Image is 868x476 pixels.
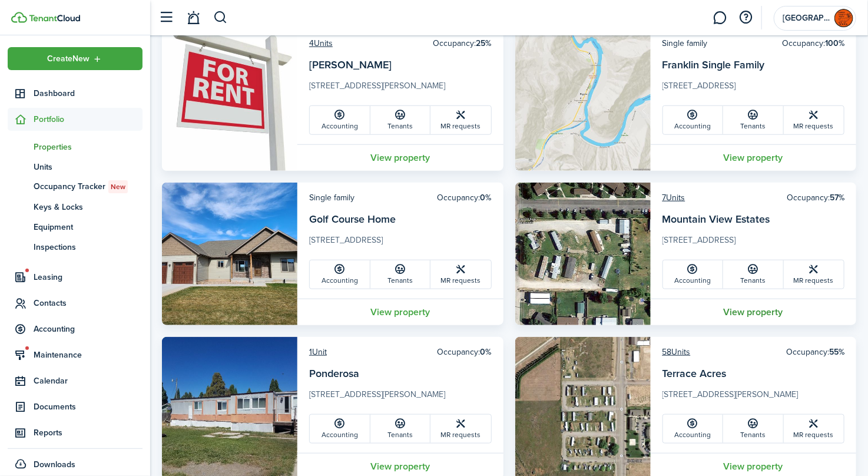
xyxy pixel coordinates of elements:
a: Occupancy TrackerNew [8,177,143,197]
a: View property [297,144,503,171]
span: Equipment [34,221,143,233]
a: Tenants [723,260,784,289]
card-header-right: Occupancy: [786,346,844,358]
a: Tenants [370,106,431,134]
a: MR requests [784,106,844,134]
a: MR requests [430,415,491,443]
a: View property [297,299,503,325]
b: 57% [830,191,844,204]
span: Properties [34,141,143,153]
a: Keys & Locks [8,197,143,217]
a: Units [8,157,143,177]
card-header-right: Occupancy: [787,191,844,204]
img: Property avatar [162,28,297,171]
a: 1Unit [309,346,327,358]
b: 0% [481,346,492,358]
a: Tenants [370,415,431,443]
span: Reports [34,427,143,439]
span: Dashboard [34,87,143,100]
card-header-right: Occupancy: [782,37,844,49]
b: 0% [481,191,492,204]
card-header-left: Single family [662,37,708,49]
a: Accounting [310,415,370,443]
b: 25% [476,37,492,49]
a: Messaging [709,3,731,33]
img: Property avatar [162,183,297,325]
span: Inspections [34,241,143,253]
span: Caribou County [783,14,830,22]
span: Keys & Locks [34,201,143,213]
span: Downloads [34,458,75,471]
a: Properties [8,137,143,157]
span: Portfolio [34,113,143,125]
img: TenantCloud [29,15,80,22]
span: Occupancy Tracker [34,180,143,193]
img: Property avatar [515,183,651,325]
img: Property avatar [515,28,651,171]
card-description: [STREET_ADDRESS][PERSON_NAME] [309,80,492,98]
span: Calendar [34,375,143,387]
a: View property [651,144,857,171]
a: Franklin Single Family [662,57,765,72]
b: 100% [825,37,844,49]
button: Open menu [8,47,143,70]
button: Open resource center [736,8,756,28]
img: TenantCloud [11,12,27,23]
a: Ponderosa [309,366,359,381]
card-header-right: Occupancy: [438,191,492,204]
a: Terrace Acres [662,366,727,381]
a: View property [651,299,857,325]
a: Equipment [8,217,143,237]
button: Open sidebar [155,6,178,29]
a: Tenants [723,415,784,443]
a: Accounting [310,260,370,289]
card-header-right: Occupancy: [433,37,492,49]
a: Accounting [310,106,370,134]
b: 55% [829,346,844,358]
span: Create New [48,55,90,63]
span: Accounting [34,323,143,335]
a: 58Units [662,346,691,358]
a: Notifications [183,3,205,33]
span: New [111,181,125,192]
a: Accounting [663,415,724,443]
card-description: [STREET_ADDRESS][PERSON_NAME] [662,388,845,407]
a: MR requests [430,260,491,289]
span: Documents [34,401,143,413]
a: Tenants [370,260,431,289]
a: Reports [8,421,143,444]
a: Golf Course Home [309,211,396,227]
a: [PERSON_NAME] [309,57,392,72]
span: Leasing [34,271,143,283]
card-header-right: Occupancy: [438,346,492,358]
card-description: [STREET_ADDRESS][PERSON_NAME] [309,388,492,407]
span: Maintenance [34,349,143,361]
a: MR requests [784,415,844,443]
a: 7Units [662,191,685,204]
a: MR requests [430,106,491,134]
a: Accounting [663,106,724,134]
a: MR requests [784,260,844,289]
span: Contacts [34,297,143,309]
a: Accounting [663,260,724,289]
card-description: [STREET_ADDRESS] [662,234,845,253]
span: Units [34,161,143,173]
a: Tenants [723,106,784,134]
button: Search [213,8,228,28]
a: Mountain View Estates [662,211,770,227]
a: Dashboard [8,82,143,105]
card-description: [STREET_ADDRESS] [662,80,845,98]
a: 4Units [309,37,333,49]
a: Inspections [8,237,143,257]
card-header-left: Single family [309,191,355,204]
card-description: [STREET_ADDRESS] [309,234,492,253]
img: Caribou County [834,9,853,28]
